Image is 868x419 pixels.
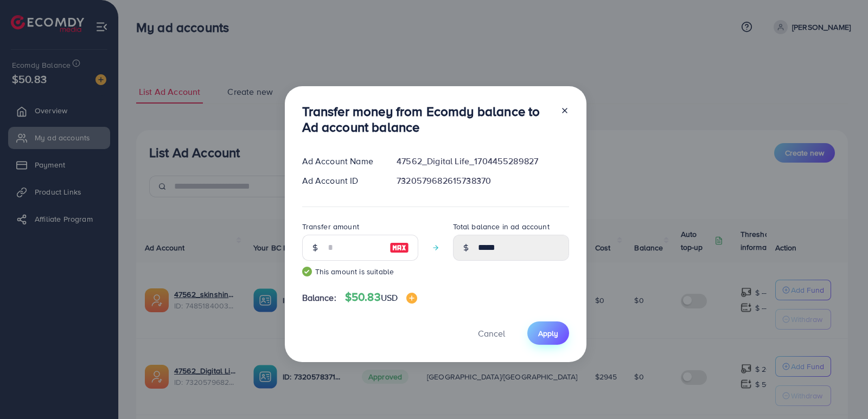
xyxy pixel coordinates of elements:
[464,321,519,345] button: Cancel
[293,175,388,187] div: Ad Account ID
[388,155,577,167] div: 47562_Digital Life_1704455289827
[302,266,418,277] small: This amount is suitable
[822,370,860,411] iframe: Chat
[478,327,505,339] span: Cancel
[388,175,577,187] div: 7320579682615738370
[538,328,558,339] span: Apply
[453,221,550,232] label: Total balance in ad account
[293,155,388,167] div: Ad Account Name
[302,292,336,304] span: Balance:
[345,291,417,304] h4: $50.83
[302,104,552,135] h3: Transfer money from Ecomdy balance to Ad account balance
[381,292,398,304] span: USD
[302,267,312,276] img: guide
[406,293,417,304] img: image
[390,241,409,254] img: image
[302,221,359,232] label: Transfer amount
[527,321,569,345] button: Apply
